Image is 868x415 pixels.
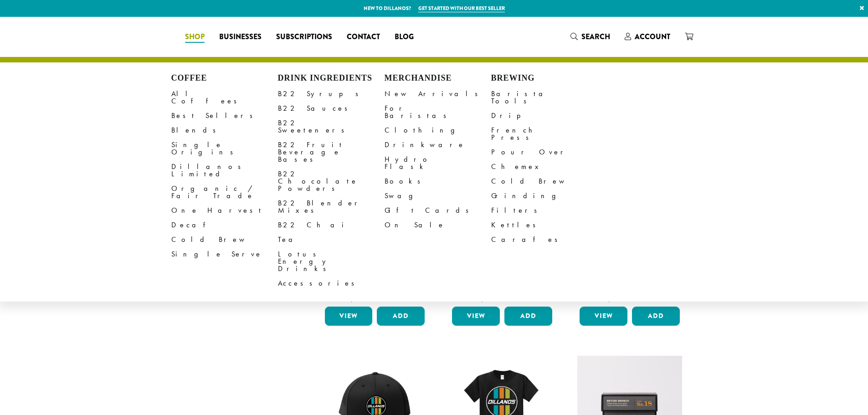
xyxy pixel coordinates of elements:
a: Grinding [491,189,598,203]
a: B22 Sweeteners [278,116,385,138]
a: Search [563,29,617,44]
a: View [452,307,500,326]
a: Swag [385,189,491,203]
a: Books [385,174,491,189]
a: Get started with our best seller [418,5,505,12]
span: Shop [185,31,205,43]
h4: Drink Ingredients [278,73,385,83]
a: Dillanos Limited [171,159,278,181]
h4: Merchandise [385,73,491,83]
a: Drip [491,108,598,123]
a: Decaf [171,218,278,232]
a: Clothing [385,123,491,138]
a: Bodum Electric Water Kettle $25.00 [450,159,555,303]
h4: Coffee [171,73,278,83]
span: Account [635,31,670,42]
a: Hydro Flask [385,152,491,174]
a: Single Origins [171,138,278,159]
a: On Sale [385,218,491,232]
a: Lotus Energy Drinks [278,247,385,276]
a: Shop [178,30,212,44]
a: New Arrivals [385,87,491,101]
a: Bodum Handheld Milk Frother $10.00 [577,159,682,303]
a: Bodum Electric Milk Frother $30.00 [323,159,427,303]
a: One Harvest [171,203,278,218]
span: Subscriptions [276,31,332,43]
a: Organic / Fair Trade [171,181,278,203]
a: Drinkware [385,138,491,152]
a: Pour Over [491,145,598,159]
span: Search [581,31,610,42]
a: Cold Brew [171,232,278,247]
a: Kettles [491,218,598,232]
button: Add [377,307,425,326]
h4: Brewing [491,73,598,83]
a: B22 Sauces [278,101,385,116]
a: B22 Syrups [278,87,385,101]
a: Best Sellers [171,108,278,123]
a: Gift Cards [385,203,491,218]
a: B22 Fruit Beverage Bases [278,138,385,167]
a: French Press [491,123,598,145]
a: Chemex [491,159,598,174]
a: Tea [278,232,385,247]
a: Accessories [278,276,385,291]
a: B22 Chai [278,218,385,232]
span: Businesses [219,31,262,43]
a: View [580,307,627,326]
span: Blog [395,31,414,43]
a: Single Serve [171,247,278,261]
a: Filters [491,203,598,218]
a: All Coffees [171,87,278,108]
a: Cold Brew [491,174,598,189]
a: Blends [171,123,278,138]
a: Carafes [491,232,598,247]
button: Add [632,307,680,326]
a: Barista Tools [491,87,598,108]
a: For Baristas [385,101,491,123]
a: B22 Chocolate Powders [278,167,385,196]
a: B22 Blender Mixes [278,196,385,218]
a: View [325,307,373,326]
button: Add [504,307,552,326]
span: Contact [347,31,380,43]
